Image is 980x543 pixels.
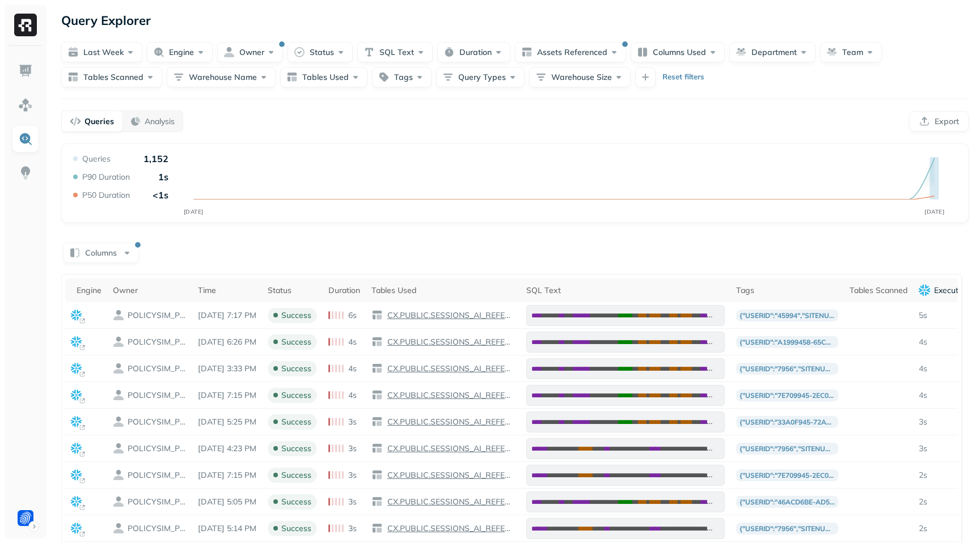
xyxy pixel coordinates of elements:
[158,171,168,183] p: 1s
[281,337,311,347] p: success
[113,336,124,347] img: owner
[147,42,213,62] button: Engine
[61,67,162,87] button: Tables Scanned
[281,497,311,507] p: success
[268,285,317,296] div: Status
[348,337,357,347] p: 4s
[736,443,838,455] p: {"userId":"7956","siteNumber":223,"email":"[EMAIL_ADDRESS][DOMAIN_NAME]"}
[18,63,33,78] img: Dashboard
[515,42,626,62] button: Assets Referenced
[924,208,944,215] tspan: [DATE]
[113,389,124,401] img: owner
[281,363,311,374] p: success
[328,285,360,296] div: Duration
[113,363,124,374] img: owner
[128,470,187,481] p: POLICYSIM_PROD
[82,190,130,201] p: P50 Duration
[383,390,515,401] a: CX.PUBLIC.SESSIONS_AI_REFERRAL
[113,443,124,454] img: owner
[198,363,256,374] p: Aug 21, 2025 3:33 PM
[198,310,256,321] p: Aug 21, 2025 7:17 PM
[198,470,256,481] p: Aug 21, 2025 7:15 PM
[348,310,357,321] p: 6s
[167,67,276,87] button: Warehouse Name
[198,443,256,454] p: Aug 21, 2025 4:23 PM
[371,309,383,321] img: table
[184,208,204,215] tspan: [DATE]
[143,153,168,164] p: 1,152
[385,470,515,481] p: CX.PUBLIC.SESSIONS_AI_REFERRAL
[63,243,139,263] button: Columns
[348,417,357,427] p: 3s
[348,497,357,507] p: 3s
[736,389,838,401] p: {"userId":"7e709945-2ec0-4903-8495-8c02b31e3b8c","siteNumber":223,"email":"[EMAIL_ADDRESS][DOMAIN...
[383,523,515,534] a: CX.PUBLIC.SESSIONS_AI_REFERRAL
[383,417,515,427] a: CX.PUBLIC.SESSIONS_AI_REFERRAL
[371,443,383,454] img: table
[281,390,311,401] p: success
[385,390,515,401] p: CX.PUBLIC.SESSIONS_AI_REFERRAL
[153,189,168,201] p: <1s
[348,523,357,534] p: 3s
[61,10,151,31] p: Query Explorer
[736,523,838,534] p: {"userId":"7956","siteNumber":149,"email":"[EMAIL_ADDRESS][DOMAIN_NAME]"}
[909,111,969,131] button: Export
[383,497,515,507] a: CX.PUBLIC.SESSIONS_AI_REFERRAL
[113,285,187,296] div: Owner
[113,416,124,427] img: owner
[348,470,357,481] p: 3s
[128,497,187,507] p: POLICYSIM_PROD
[348,363,357,374] p: 4s
[128,310,187,321] p: POLICYSIM_PROD
[437,42,510,62] button: Duration
[736,336,838,348] p: {"userId":"a1999458-65cd-4d70-a419-6b57585a12ca","siteNumber":806,"email":"[EMAIL_ADDRESS][DOMAIN...
[371,363,383,374] img: table
[385,363,515,374] p: CX.PUBLIC.SESSIONS_AI_REFERRAL
[371,523,383,534] img: table
[128,390,187,401] p: POLICYSIM_PROD
[18,166,33,180] img: Insights
[82,172,130,183] p: P90 Duration
[662,71,704,83] p: Reset filters
[198,285,256,296] div: Time
[288,42,353,62] button: Status
[348,443,357,454] p: 3s
[281,523,311,534] p: success
[281,310,311,321] p: success
[385,417,515,427] p: CX.PUBLIC.SESSIONS_AI_REFERRAL
[14,14,37,36] img: Ryft
[281,443,311,454] p: success
[113,469,124,481] img: owner
[217,42,283,62] button: Owner
[371,469,383,481] img: table
[357,42,433,62] button: SQL Text
[385,443,515,454] p: CX.PUBLIC.SESSIONS_AI_REFERRAL
[281,417,311,427] p: success
[128,363,187,374] p: POLICYSIM_PROD
[850,285,907,296] div: Tables Scanned
[820,42,882,62] button: Team
[113,496,124,507] img: owner
[371,416,383,427] img: table
[198,523,256,534] p: Aug 21, 2025 5:14 PM
[736,469,838,481] p: {"userId":"7e709945-2ec0-4903-8495-8c02b31e3b8c","siteNumber":223,"email":"[EMAIL_ADDRESS][DOMAIN...
[383,363,515,374] a: CX.PUBLIC.SESSIONS_AI_REFERRAL
[128,417,187,427] p: POLICYSIM_PROD
[383,443,515,454] a: CX.PUBLIC.SESSIONS_AI_REFERRAL
[736,416,838,428] p: {"userId":"33a0f945-72a6-4838-a556-b8c00d1edaed","siteNumber":223,"email":"[PERSON_NAME][EMAIL_AD...
[77,285,102,296] div: Engine
[385,497,515,507] p: CX.PUBLIC.SESSIONS_AI_REFERRAL
[128,443,187,454] p: POLICYSIM_PROD
[371,496,383,507] img: table
[18,131,33,146] img: Query Explorer
[736,309,838,321] p: {"userId":"45994","siteNumber":149,"email":"[PERSON_NAME][EMAIL_ADDRESS][PERSON_NAME][DOMAIN_NAME]"}
[371,336,383,347] img: table
[529,67,631,87] button: Warehouse Size
[280,67,367,87] button: Tables Used
[736,496,838,508] p: {"userId":"46acd6be-ad56-4c25-90f6-10d4cb7f6d37","siteNumber":7443,"email":"[EMAIL_ADDRESS][DOMAI...
[736,363,838,375] p: {"userId":"7956","siteNumber":223,"email":"[EMAIL_ADDRESS][DOMAIN_NAME]"}
[383,337,515,347] a: CX.PUBLIC.SESSIONS_AI_REFERRAL
[385,523,515,534] p: CX.PUBLIC.SESSIONS_AI_REFERRAL
[371,285,515,296] div: Tables Used
[729,42,816,62] button: Department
